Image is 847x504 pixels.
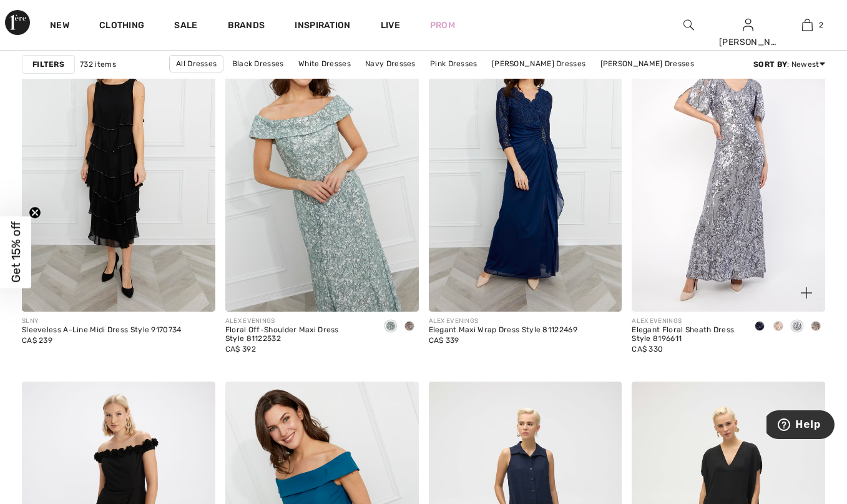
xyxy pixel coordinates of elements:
[819,19,823,31] span: 2
[99,20,144,33] a: Clothing
[228,20,265,33] a: Brands
[80,59,116,70] span: 732 items
[632,345,663,353] span: CA$ 330
[22,326,182,335] div: Sleeveless A-Line Midi Dress Style 9170734
[50,20,69,33] a: New
[750,317,769,337] div: Navy/Nude
[381,317,400,337] div: Ice Sage
[743,19,753,31] a: Sign In
[22,317,182,326] div: SLNY
[801,287,812,299] img: plus_v2.svg
[632,317,740,326] div: ALEX EVENINGS
[226,56,290,72] a: Black Dresses
[359,56,422,72] a: Navy Dresses
[225,345,256,353] span: CA$ 392
[5,10,30,35] img: 1ère Avenue
[424,56,484,72] a: Pink Dresses
[753,60,787,69] strong: Sort By
[769,317,788,337] div: Sand
[430,19,455,32] a: Prom
[29,206,41,219] button: Close teaser
[719,36,777,49] div: [PERSON_NAME]
[429,317,577,326] div: ALEX EVENINGS
[594,56,700,72] a: [PERSON_NAME] Dresses
[778,17,836,32] a: 2
[486,56,592,72] a: [PERSON_NAME] Dresses
[292,56,357,72] a: White Dresses
[169,55,223,72] a: All Dresses
[632,326,740,343] div: Elegant Floral Sheath Dress Style 8196611
[381,19,400,32] a: Live
[429,22,622,312] img: Elegant Maxi Wrap Dress Style 81122469. Navy
[32,59,64,70] strong: Filters
[225,22,419,312] img: Floral Off-Shoulder Maxi Dress Style 81122532. Mink
[9,222,23,283] span: Get 15% off
[753,59,825,70] div: : Newest
[22,22,215,312] img: Sleeveless A-Line Midi Dress Style 9170734. Black
[22,336,52,345] span: CA$ 239
[174,20,197,33] a: Sale
[683,17,694,32] img: search the website
[429,336,459,345] span: CA$ 339
[802,17,813,32] img: My Bag
[429,326,577,335] div: Elegant Maxi Wrap Dress Style 81122469
[743,17,753,32] img: My Info
[371,72,433,89] a: Long Dresses
[435,72,499,89] a: Short Dresses
[295,20,350,33] span: Inspiration
[400,317,419,337] div: Mink
[632,22,825,312] img: Elegant Floral Sheath Dress Style 8196611. Blush
[788,317,806,337] div: Silver
[766,410,835,442] iframe: Opens a widget where you can find more information
[225,326,371,343] div: Floral Off-Shoulder Maxi Dress Style 81122532
[806,317,825,337] div: Mink
[225,317,371,326] div: ALEX EVENINGS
